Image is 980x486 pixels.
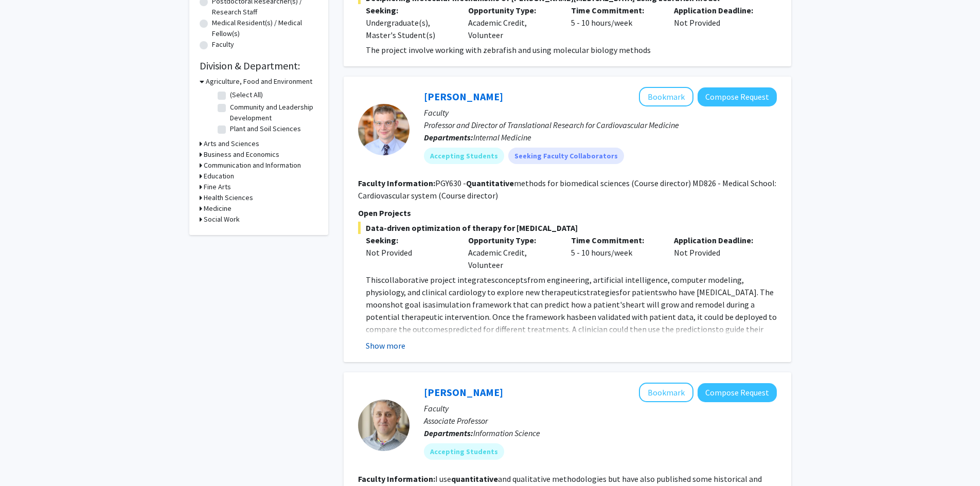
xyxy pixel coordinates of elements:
p: Time Commitment: [571,234,658,246]
b: Faculty Information: [358,178,435,188]
h3: Agriculture, Food and Environment [206,76,312,87]
label: Faculty [212,39,234,50]
p: Time Commitment: [571,4,658,16]
span: concept [495,275,524,285]
iframe: Chat [8,440,44,478]
p: Seeking: [366,4,453,16]
mat-chip: Accepting Students [424,443,504,460]
p: Faculty [424,106,777,119]
span: Thi [366,275,378,285]
span: s [491,275,495,285]
b: Quantitative [466,178,514,188]
h3: Communication and Information [204,160,301,171]
span: s [444,324,448,334]
p: Faculty [424,402,777,415]
span: Data-driven optimization of therapy for [MEDICAL_DATA] [358,222,777,234]
p: Opportunity Type: [468,4,556,16]
label: Community and Leadership Development [230,102,315,123]
span: collaborative project integrate [381,275,491,285]
h3: Arts and Sciences [204,138,259,149]
button: Compose Request to Kenneth Campbell [698,87,777,106]
p: Application Deadline: [674,4,761,16]
div: Not Provided [666,234,769,271]
span: Information Science [473,428,540,438]
p: The project involve working with zebrafish and using molecular biology methods [366,44,777,56]
fg-read-more: PGY630 - methods for biomedical sciences (Course director) MD826 - Medical School: Cardiovascular... [358,178,776,201]
p: Professor and Director of Translational Research for Cardiovascular Medicine [424,119,777,131]
span: s [378,275,381,285]
div: Academic Credit, Volunteer [460,4,563,41]
h3: Education [204,171,234,182]
span: s [652,324,656,334]
h3: Health Sciences [204,192,253,203]
span: imulation framework that can predict how a patient' [436,299,622,310]
span: iology, and clinical cardiology to explore new therapeutic [382,287,583,297]
label: Medical Resident(s) / Medical Fellow(s) [212,17,318,39]
span: hot goal i [390,299,424,310]
span: trategie [586,287,616,297]
span: s [616,287,619,297]
div: 5 - 10 hours/week [563,234,666,271]
p: Application Deadline: [674,234,761,246]
p: Associate Professor [424,415,777,427]
div: Undergraduate(s), Master's Student(s) [366,16,453,41]
b: Departments: [424,132,473,142]
div: Not Provided [366,246,453,259]
button: Show more [366,339,405,352]
h3: Medicine [204,203,231,214]
span: s [575,312,579,322]
span: s [379,287,382,297]
button: Compose Request to Christopher Burns [698,383,777,402]
span: s [432,299,436,310]
label: (Select All) [230,89,263,100]
p: Open Projects [358,207,777,219]
span: s [424,299,428,310]
mat-chip: Seeking Faculty Collaborators [508,148,624,164]
span: a [428,299,432,310]
b: Departments: [424,428,473,438]
a: [PERSON_NAME] [424,90,503,103]
b: Faculty Information: [358,474,435,484]
button: Add Christopher Burns to Bookmarks [639,383,693,402]
div: 5 - 10 hours/week [563,4,666,41]
span: s [658,287,662,297]
span: . A clinician could then u [569,324,652,334]
span: Internal Medicine [473,132,531,142]
b: quantitative [451,474,498,484]
span: to guide their choice of therapy. Thi [366,324,763,347]
h3: Business and Economics [204,149,279,160]
span: for patient [619,287,658,297]
button: Add Kenneth Campbell to Bookmarks [639,87,693,106]
p: Seeking: [366,234,453,246]
h3: Fine Arts [204,182,231,192]
a: [PERSON_NAME] [424,386,503,399]
span: s [712,324,716,334]
h3: Social Work [204,214,240,225]
span: s [524,275,527,285]
span: from engineering, artificial intelligence, computer modeling, phy [366,275,744,297]
div: Not Provided [666,4,769,41]
span: e the prediction [656,324,712,334]
p: Opportunity Type: [468,234,556,246]
span: predicted for different treatment [448,324,565,334]
span: s [622,299,626,310]
mat-chip: Accepting Students [424,148,504,164]
span: s [387,299,390,310]
label: Plant and Soil Sciences [230,123,301,134]
div: Academic Credit, Volunteer [460,234,563,271]
h2: Division & Department: [200,60,318,72]
span: s [565,324,569,334]
span: s [583,287,586,297]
